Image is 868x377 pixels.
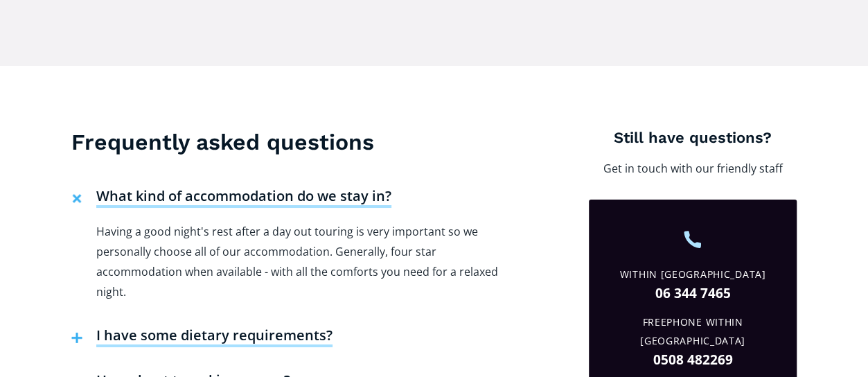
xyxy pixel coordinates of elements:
button: I have some dietary requirements? [64,316,339,361]
h4: Still have questions? [589,128,797,148]
a: 06 344 7465 [599,284,786,303]
p: Having a good night's rest after a day out touring is very important so we personally choose all ... [96,222,501,302]
h4: What kind of accommodation do we stay in? [96,187,391,208]
a: 0508 482269 [599,351,786,369]
div: Within [GEOGRAPHIC_DATA] [599,265,786,284]
p: Get in touch with our friendly staff [589,159,797,179]
h4: I have some dietary requirements? [96,326,333,347]
div: Freephone Within [GEOGRAPHIC_DATA] [599,313,786,351]
h3: Frequently asked questions [71,128,501,156]
button: What kind of accommodation do we stay in? [64,177,398,222]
